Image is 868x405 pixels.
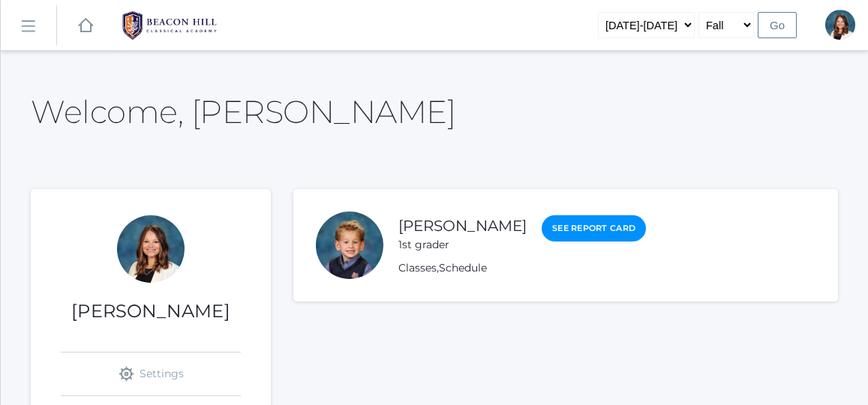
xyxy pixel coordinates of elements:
[439,261,487,274] a: Schedule
[117,215,185,283] div: Teresa Deutsch
[398,217,527,235] a: [PERSON_NAME]
[825,10,855,40] div: Teresa Deutsch
[31,94,455,129] h2: Welcome, [PERSON_NAME]
[398,260,646,276] div: ,
[61,352,241,395] a: Settings
[398,261,437,274] a: Classes
[758,12,797,38] input: Go
[31,301,271,321] h1: [PERSON_NAME]
[398,237,527,253] div: 1st grader
[113,7,226,44] img: BHCALogos-05-308ed15e86a5a0abce9b8dd61676a3503ac9727e845dece92d48e8588c001991.png
[542,215,646,241] a: See Report Card
[316,211,383,279] div: Nolan Alstot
